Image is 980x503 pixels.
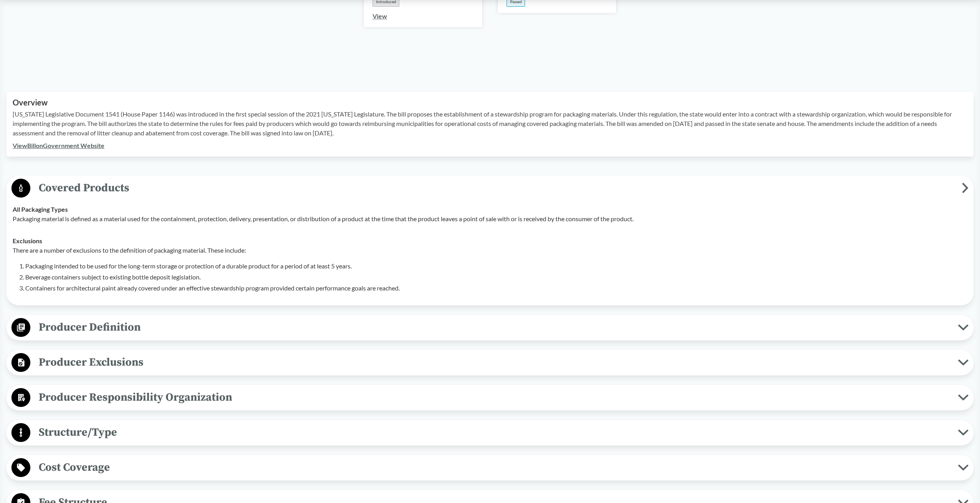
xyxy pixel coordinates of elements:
[9,423,971,443] button: Structure/Type
[13,109,967,138] p: [US_STATE] Legislative Document 1541 (House Paper 1146) was introduced in the first special sessi...
[30,388,958,406] span: Producer Responsibility Organization
[30,353,958,371] span: Producer Exclusions
[13,237,42,244] strong: Exclusions
[30,318,958,336] span: Producer Definition
[25,283,967,293] li: Containers for architectural paint already covered under an effective stewardship program provide...
[30,423,958,441] span: Structure/Type
[9,318,971,338] button: Producer Definition
[9,388,971,408] button: Producer Responsibility Organization
[373,12,387,20] a: View
[25,272,967,282] li: Beverage containers subject to existing bottle deposit legislation.
[13,98,967,107] h2: Overview
[30,179,962,197] span: Covered Products
[9,458,971,478] button: Cost Coverage
[13,246,967,255] p: There are a number of exclusions to the definition of packaging material. These include:
[13,214,967,224] p: Packaging material is defined as a material used for the containment, protection, delivery, prese...
[13,205,68,213] strong: All Packaging Types
[25,261,967,271] li: Packaging intended to be used for the long-term storage or protection of a durable product for a ...
[9,178,971,198] button: Covered Products
[13,142,104,149] a: ViewBillonGovernment Website
[30,459,958,476] span: Cost Coverage
[9,353,971,373] button: Producer Exclusions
